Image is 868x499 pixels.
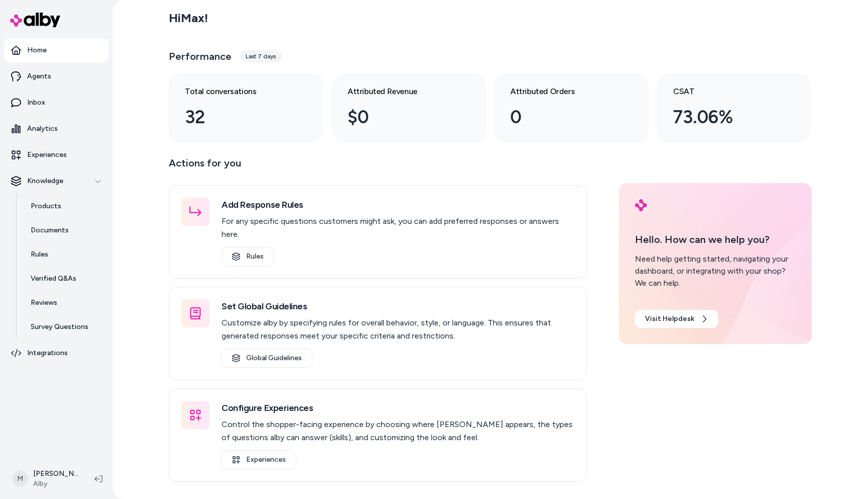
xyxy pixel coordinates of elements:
[4,143,108,167] a: Experiences
[4,169,108,193] button: Knowledge
[348,86,454,98] h3: Attributed Revenue
[222,316,574,343] p: Customize alby by specifying rules for overall behavior, style, or language. This ensures that ge...
[6,463,86,495] button: M[PERSON_NAME]Alby
[348,104,454,131] div: $0
[31,274,76,284] p: Verified Q&As
[635,253,796,289] div: Need help getting started, navigating your dashboard, or integrating with your shop? We can help.
[21,242,108,267] a: Rules
[332,73,486,143] a: Attributed Revenue $0
[31,225,69,235] p: Documents
[169,155,587,179] p: Actions for you
[510,86,617,98] h3: Attributed Orders
[222,247,274,266] a: Rules
[4,64,108,89] a: Agents
[21,267,108,291] a: Verified Q&As
[21,315,108,339] a: Survey Questions
[10,13,60,27] img: alby Logo
[673,86,780,98] h3: CSAT
[510,104,617,131] div: 0
[635,310,718,328] a: Visit Helpdesk
[222,401,574,415] h3: Configure Experiences
[185,86,291,98] h3: Total conversations
[222,450,296,469] a: Experiences
[169,49,232,63] h3: Performance
[4,117,108,141] a: Analytics
[27,71,51,81] p: Agents
[222,215,574,241] p: For any specific questions customers might ask, you can add preferred responses or answers here.
[27,45,47,55] p: Home
[27,124,58,134] p: Analytics
[27,176,63,186] p: Knowledge
[33,479,78,489] span: Alby
[27,150,67,160] p: Experiences
[635,199,647,211] img: alby Logo
[4,38,108,62] a: Home
[222,349,312,368] a: Global Guidelines
[27,98,45,108] p: Inbox
[31,298,57,308] p: Reviews
[4,91,108,115] a: Inbox
[673,104,780,131] div: 73.06%
[21,291,108,315] a: Reviews
[635,232,796,247] p: Hello. How can we help you?
[31,201,61,211] p: Products
[21,194,108,218] a: Products
[27,348,68,358] p: Integrations
[222,418,574,444] p: Control the shopper-facing experience by choosing where [PERSON_NAME] appears, the types of quest...
[31,322,88,332] p: Survey Questions
[4,341,108,365] a: Integrations
[169,11,208,26] h2: Hi Max !
[169,73,323,143] a: Total conversations 32
[31,249,48,260] p: Rules
[185,104,291,131] div: 32
[12,471,28,487] span: M
[222,299,574,313] h3: Set Global Guidelines
[657,73,812,143] a: CSAT 73.06%
[494,73,649,143] a: Attributed Orders 0
[21,218,108,242] a: Documents
[33,469,78,479] p: [PERSON_NAME]
[240,50,282,62] div: Last 7 days
[222,198,574,212] h3: Add Response Rules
